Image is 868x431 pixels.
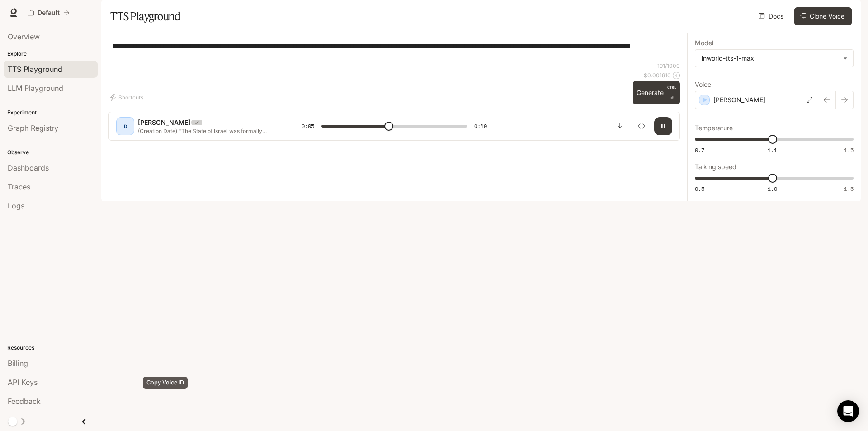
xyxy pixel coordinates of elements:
p: Default [38,9,60,17]
button: All workspaces [24,4,74,22]
p: 191 / 1000 [657,62,680,70]
button: Clone Voice [794,7,852,25]
button: Inspect [632,117,651,135]
button: Shortcuts [108,90,147,104]
span: 1.0 [768,185,777,193]
div: inworld-tts-1-max [702,54,839,63]
a: Docs [757,7,787,25]
span: 1.5 [844,146,854,154]
p: Voice [695,81,711,88]
p: ⏎ [667,85,676,101]
button: GenerateCTRL +⏎ [633,81,680,104]
span: 0:10 [474,122,487,131]
div: Open Intercom Messenger [837,400,859,422]
p: $ 0.001910 [644,71,671,79]
span: 0.5 [695,185,704,193]
p: Talking speed [695,164,736,170]
button: Download audio [611,117,629,135]
p: [PERSON_NAME] [713,95,765,104]
button: Copy Voice ID [190,120,203,125]
p: Model [695,40,713,46]
span: 0.7 [695,146,704,154]
h1: TTS Playground [110,7,180,25]
p: [PERSON_NAME] [138,118,190,127]
p: (Creation Date) "The State of Israel was formally established on the [DATE]. Its creation was the... [138,127,280,135]
div: D [118,119,132,133]
span: 1.5 [844,185,854,193]
div: inworld-tts-1-max [695,50,853,67]
div: Copy Voice ID [143,377,188,389]
p: CTRL + [667,85,676,95]
span: 0:05 [302,122,314,131]
span: 1.1 [768,146,777,154]
p: Temperature [695,125,733,131]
